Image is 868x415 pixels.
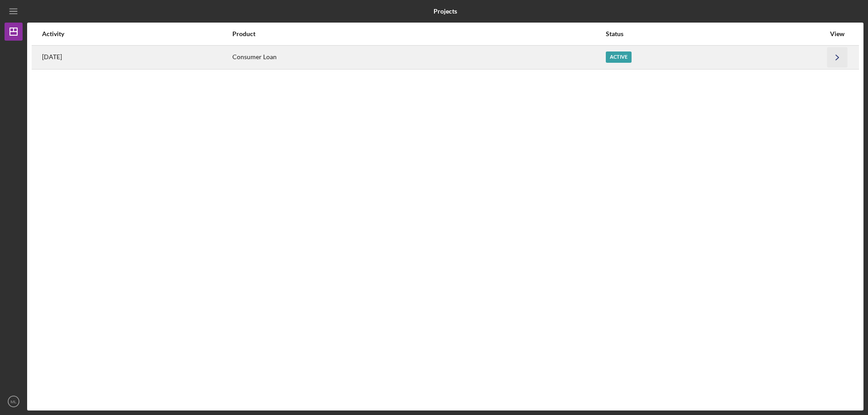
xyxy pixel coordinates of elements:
[10,399,17,404] text: ML
[606,30,825,37] div: Status
[826,30,849,37] div: View
[434,8,457,15] b: Projects
[42,30,231,37] div: Activity
[606,51,632,63] div: Active
[232,30,605,37] div: Product
[5,392,23,410] button: ML
[42,53,62,61] time: 2025-09-12 13:53
[232,46,605,69] div: Consumer Loan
